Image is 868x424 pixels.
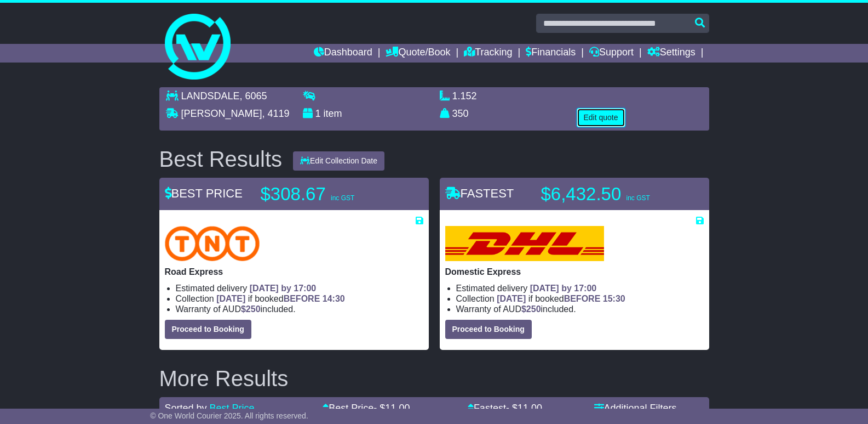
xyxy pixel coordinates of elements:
li: Estimated delivery [456,283,704,293]
button: Proceed to Booking [165,320,251,339]
span: [DATE] [216,294,245,303]
span: LANDSDALE [181,91,240,101]
span: [PERSON_NAME] [181,108,262,119]
span: BEST PRICE [165,186,243,200]
li: Estimated delivery [176,283,423,293]
span: inc GST [626,194,649,202]
li: Warranty of AUD included. [456,304,704,314]
span: BEFORE [284,294,320,303]
span: , 4119 [262,108,290,119]
span: inc GST [331,194,354,202]
span: if booked [497,294,625,303]
span: 250 [246,304,261,314]
a: Tracking [464,44,512,63]
a: Additional Filters [594,403,677,414]
span: [DATE] by 17:00 [250,284,317,293]
a: Financials [526,44,576,63]
p: $6,432.50 [541,183,678,205]
img: DHL: Domestic Express [445,226,604,261]
span: FASTEST [445,186,514,200]
span: 350 [452,108,469,119]
span: $ [521,304,541,314]
span: item [324,108,342,119]
span: 14:30 [323,294,345,303]
span: © One World Courier 2025. All rights reserved. [150,411,308,420]
span: 1.152 [452,91,477,101]
li: Collection [176,293,423,304]
span: - $ [506,403,542,414]
span: , 6065 [240,91,267,101]
h2: More Results [159,366,709,391]
span: - $ [373,403,410,414]
span: 250 [526,304,541,314]
span: BEFORE [564,294,601,303]
span: [DATE] by 17:00 [530,284,597,293]
div: Best Results [154,147,288,171]
a: Support [589,44,634,63]
a: Fastest- $11.00 [468,403,542,414]
span: 1 [315,108,321,119]
p: $308.67 [261,183,398,205]
p: Road Express [165,267,423,277]
span: [DATE] [497,294,526,303]
a: Best Price- $11.00 [323,403,410,414]
span: 11.00 [385,403,410,414]
li: Collection [456,293,704,304]
a: Settings [647,44,695,63]
a: Dashboard [314,44,372,63]
span: 11.00 [518,403,542,414]
span: 15:30 [603,294,625,303]
button: Edit Collection Date [293,151,384,171]
button: Proceed to Booking [445,320,532,339]
a: Quote/Book [386,44,450,63]
a: Best Price [210,403,255,414]
button: Edit quote [577,108,625,127]
span: if booked [216,294,344,303]
p: Domestic Express [445,267,704,277]
span: $ [241,304,261,314]
img: TNT Domestic: Road Express [165,226,260,261]
li: Warranty of AUD included. [176,304,423,314]
span: Sorted by [165,403,207,414]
